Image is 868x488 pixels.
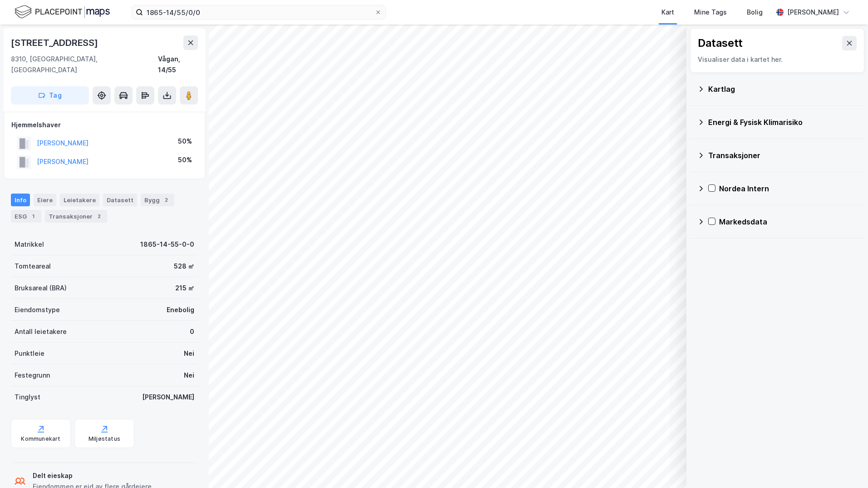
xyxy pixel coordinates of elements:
[11,86,89,105] button: Tag
[11,194,30,206] div: Info
[15,348,44,359] div: Punktleie
[184,370,194,381] div: Nei
[89,435,120,443] div: Miljøstatus
[167,304,194,315] div: Enebolig
[11,35,100,50] div: [STREET_ADDRESS]
[178,136,192,147] div: 50%
[162,195,171,204] div: 2
[15,326,67,337] div: Antall leietakere
[178,154,192,165] div: 50%
[698,54,857,65] div: Visualiser data i kartet her.
[708,150,857,161] div: Transaksjoner
[190,326,194,337] div: 0
[29,212,38,221] div: 1
[15,370,50,381] div: Festegrunn
[11,210,41,223] div: ESG
[11,120,197,130] div: Hjemmelshaver
[698,36,743,50] div: Datasett
[33,470,152,481] div: Delt eieskap
[158,54,198,75] div: Vågan, 14/55
[103,194,137,206] div: Datasett
[142,392,194,403] div: [PERSON_NAME]
[787,7,839,18] div: [PERSON_NAME]
[661,7,674,18] div: Kart
[15,4,110,20] img: logo.f888ab2527a4732fd821a326f86c7f29.svg
[175,283,194,294] div: 215 ㎡
[15,239,44,250] div: Matrikkel
[719,183,857,194] div: Nordea Intern
[15,304,60,315] div: Eiendomstype
[143,5,375,19] input: Søk på adresse, matrikkel, gårdeiere, leietakere eller personer
[94,212,104,221] div: 2
[21,435,60,443] div: Kommunekart
[15,261,51,272] div: Tomteareal
[15,392,40,403] div: Tinglyst
[823,444,868,488] iframe: Chat Widget
[141,194,174,206] div: Bygg
[11,54,158,75] div: 8310, [GEOGRAPHIC_DATA], [GEOGRAPHIC_DATA]
[60,194,99,206] div: Leietakere
[719,216,857,227] div: Markedsdata
[34,194,56,206] div: Eiere
[708,117,857,128] div: Energi & Fysisk Klimarisiko
[708,84,857,95] div: Kartlag
[174,261,194,272] div: 528 ㎡
[140,239,194,250] div: 1865-14-55-0-0
[15,283,67,294] div: Bruksareal (BRA)
[694,7,727,18] div: Mine Tags
[45,210,107,223] div: Transaksjoner
[184,348,194,359] div: Nei
[747,7,763,18] div: Bolig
